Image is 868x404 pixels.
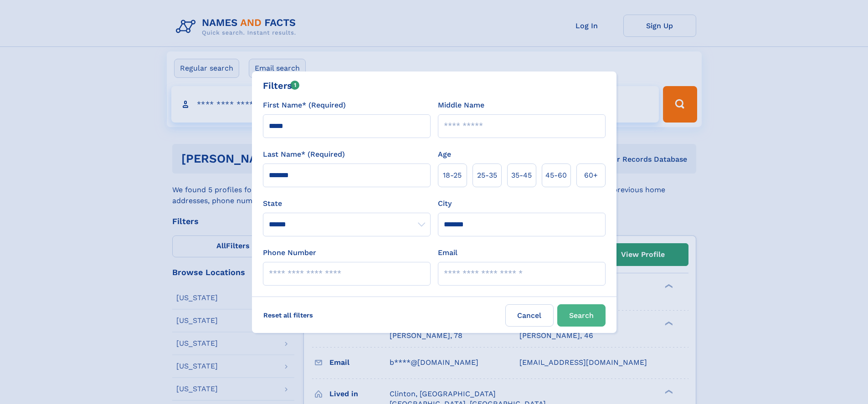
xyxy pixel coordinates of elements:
[263,149,345,160] label: Last Name* (Required)
[477,170,497,181] span: 25‑35
[557,304,606,327] button: Search
[438,198,452,209] label: City
[511,170,532,181] span: 35‑45
[505,304,554,327] label: Cancel
[257,304,319,326] label: Reset all filters
[263,247,316,258] label: Phone Number
[438,149,451,160] label: Age
[263,79,300,92] div: Filters
[438,100,484,111] label: Middle Name
[443,170,462,181] span: 18‑25
[263,198,431,209] label: State
[584,170,598,181] span: 60+
[438,247,457,258] label: Email
[263,100,346,111] label: First Name* (Required)
[545,170,567,181] span: 45‑60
